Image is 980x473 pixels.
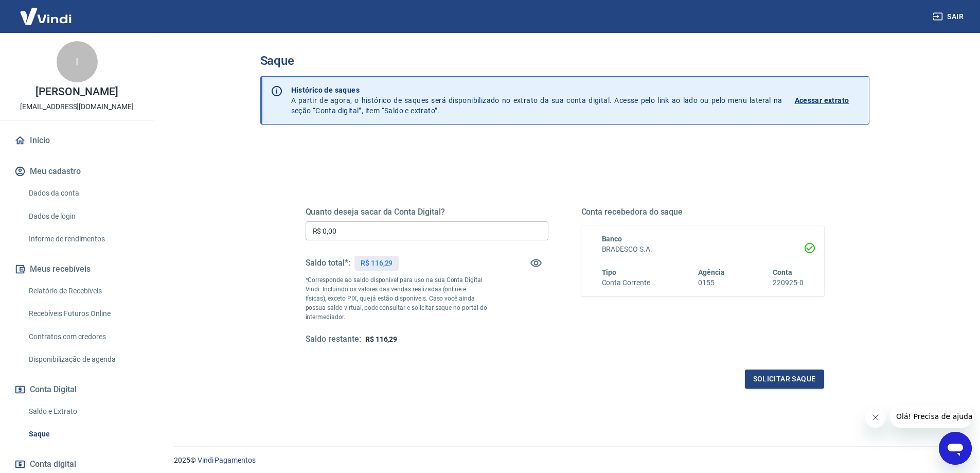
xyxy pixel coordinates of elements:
p: [PERSON_NAME] [35,86,118,97]
a: Saldo e Extrato [25,401,141,422]
div: I [57,41,98,82]
p: *Corresponde ao saldo disponível para uso na sua Conta Digital Vindi. Incluindo os valores das ve... [306,275,488,322]
a: Dados da conta [25,183,141,204]
a: Informe de rendimentos [25,229,141,250]
a: Recebíveis Futuros Online [25,303,141,324]
span: Olá! Precisa de ajuda? [6,7,86,15]
button: Sair [931,7,968,26]
h6: 220925-0 [773,277,804,288]
a: Relatório de Recebíveis [25,281,141,302]
h6: 0155 [698,277,725,288]
iframe: Botão para abrir a janela de mensagens [939,432,972,465]
p: [EMAIL_ADDRESS][DOMAIN_NAME] [20,101,134,112]
button: Meus recebíveis [12,258,141,281]
span: Agência [698,268,725,276]
h6: Conta Corrente [602,277,650,288]
iframe: Mensagem da empresa [890,405,972,428]
a: Início [12,129,141,152]
img: Vindi [12,1,79,32]
p: Acessar extrato [795,95,849,106]
h5: Saldo restante: [306,334,361,345]
span: Conta [773,268,792,276]
h3: Saque [260,54,869,68]
h5: Saldo total*: [306,258,350,268]
h5: Conta recebedora do saque [581,207,824,217]
p: A partir de agora, o histórico de saques será disponibilizado no extrato da sua conta digital. Ac... [291,85,782,116]
button: Meu cadastro [12,160,141,183]
a: Contratos com credores [25,326,141,347]
a: Vindi Pagamentos [198,456,256,464]
span: Banco [602,235,622,243]
a: Saque [25,424,141,445]
h6: BRADESCO S.A. [602,244,804,255]
iframe: Fechar mensagem [865,407,886,428]
a: Dados de login [25,206,141,227]
p: R$ 116,29 [361,258,393,269]
h5: Quanto deseja sacar da Conta Digital? [306,207,548,217]
span: Conta digital [30,457,76,471]
a: Disponibilização de agenda [25,349,141,370]
span: R$ 116,29 [365,335,398,343]
p: 2025 © [174,455,955,466]
button: Conta Digital [12,378,141,401]
a: Acessar extrato [795,85,861,116]
button: Solicitar saque [745,370,824,389]
p: Histórico de saques [291,85,782,95]
span: Tipo [602,268,617,276]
